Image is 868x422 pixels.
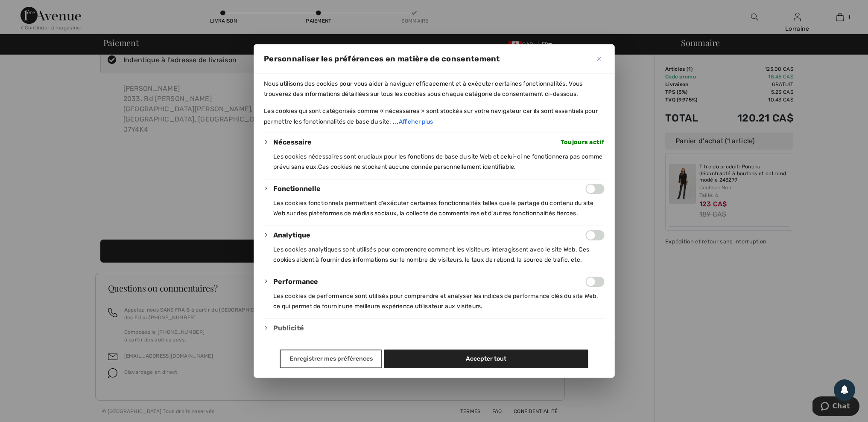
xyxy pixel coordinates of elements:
div: Personnaliser les préférences en matière de consentement [254,44,614,378]
p: Les cookies nécessaires sont cruciaux pour les fonctions de base du site Web et celui-ci ne fonct... [273,152,604,172]
button: Enregistrer mes préférences [280,350,382,368]
input: Activer Fonctionnelle [585,184,604,194]
p: Les cookies de performance sont utilisés pour comprendre et analyser les indices de performance c... [273,291,604,312]
button: Fermer [594,54,604,64]
button: Accepter tout [384,350,588,368]
input: Activer Performance [585,277,604,287]
p: Les cookies fonctionnels permettent d'exécuter certaines fonctionnalités telles que le partage du... [273,198,604,219]
input: Activer Analytique [585,230,604,240]
span: Personnaliser les préférences en matière de consentement [264,54,500,64]
button: Afficher plus [398,116,433,127]
span: Chat [20,6,38,14]
p: Les cookies qui sont catégorisés comme « nécessaires » sont stockés sur votre navigateur car ils ... [264,106,604,127]
button: Fonctionnelle [273,184,321,194]
img: Close [597,57,601,61]
span: Toujours actif [561,137,604,147]
p: Les cookies analytiques sont utilisés pour comprendre comment les visiteurs interagissent avec le... [273,245,604,265]
button: Performance [273,277,318,287]
button: Nécessaire [273,137,312,147]
p: Nous utilisons des cookies pour vous aider à naviguer efficacement et à exécuter certaines foncti... [264,79,604,99]
button: Analytique [273,230,310,240]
